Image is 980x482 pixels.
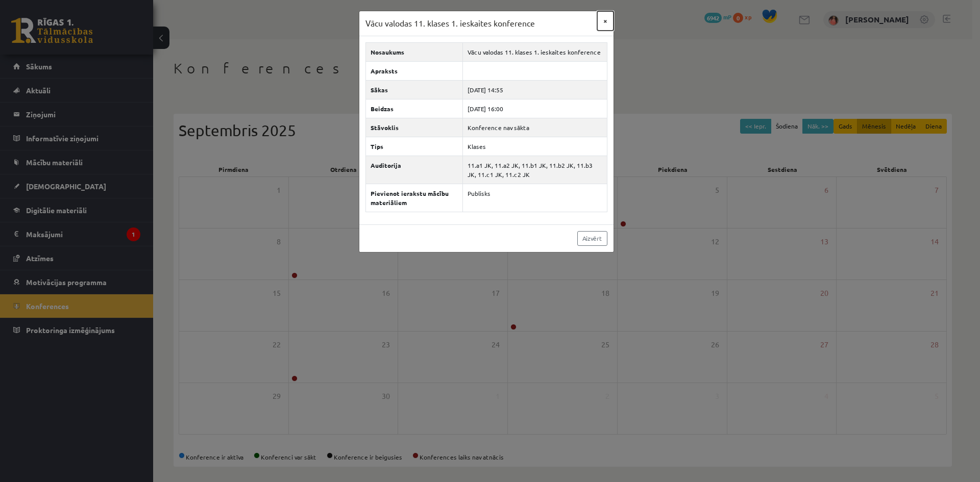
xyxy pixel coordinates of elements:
button: × [597,11,614,31]
td: [DATE] 14:55 [463,80,607,99]
td: [DATE] 16:00 [463,99,607,118]
th: Auditorija [365,156,463,184]
th: Apraksts [365,61,463,80]
td: Klases [463,137,607,156]
td: Konference nav sākta [463,118,607,137]
a: Aizvērt [577,231,607,246]
td: 11.a1 JK, 11.a2 JK, 11.b1 JK, 11.b2 JK, 11.b3 JK, 11.c1 JK, 11.c2 JK [463,156,607,184]
th: Nosaukums [365,42,463,61]
th: Pievienot ierakstu mācību materiāliem [365,184,463,212]
th: Stāvoklis [365,118,463,137]
h3: Vācu valodas 11. klases 1. ieskaites konference [365,17,535,30]
td: Publisks [463,184,607,212]
th: Tips [365,137,463,156]
td: Vācu valodas 11. klases 1. ieskaites konference [463,42,607,61]
th: Sākas [365,80,463,99]
th: Beidzas [365,99,463,118]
